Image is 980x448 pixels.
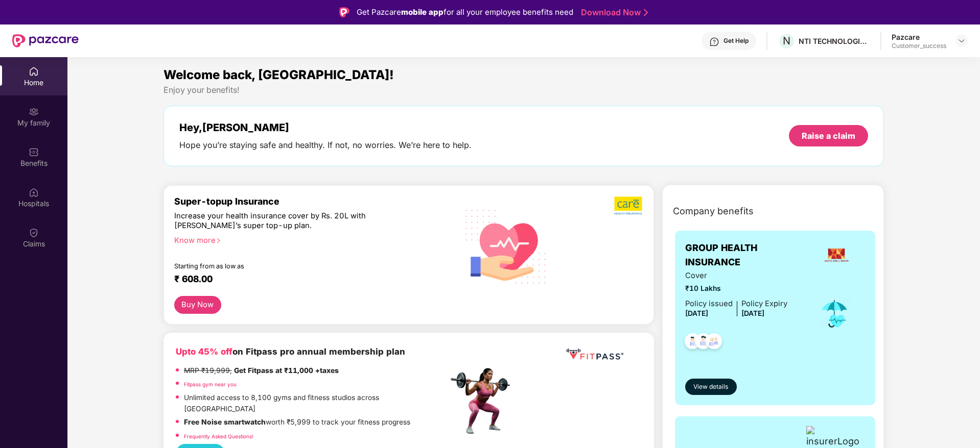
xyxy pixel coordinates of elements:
[564,345,625,364] img: fppp.png
[176,346,232,357] b: Upto 45% off
[174,296,221,314] button: Buy Now
[174,236,442,243] div: Know more
[401,7,444,17] strong: mobile app
[234,366,339,375] strong: Get Fitpass at ₹11,000 +taxes
[693,382,728,392] span: View details
[702,330,727,355] img: svg+xml;base64,PHN2ZyB4bWxucz0iaHR0cDovL3d3dy53My5vcmcvMjAwMC9zdmciIHdpZHRoPSI0OC45NDMiIGhlaWdodD...
[176,346,405,357] b: on Fitpass pro annual membership plan
[818,297,851,331] img: icon
[741,298,787,310] div: Policy Expiry
[644,7,648,18] img: Stroke
[184,418,266,426] strong: Free Noise smartwatch
[685,270,787,282] span: Cover
[614,196,643,215] img: b5dec4f62d2307b9de63beb79f102df3.png
[179,140,472,151] div: Hope you’re staying safe and healthy. If not, no worries. We’re here to help.
[724,37,749,45] div: Get Help
[339,7,349,17] img: Logo
[802,130,855,141] div: Raise a claim
[12,34,79,47] img: New Pazcare Logo
[164,67,394,82] span: Welcome back, [GEOGRAPHIC_DATA]!
[685,283,787,294] span: ₹10 Lakhs
[29,228,39,238] img: svg+xml;base64,PHN2ZyBpZD0iQ2xhaW0iIHhtbG5zPSJodHRwOi8vd3d3LnczLm9yZy8yMDAwL3N2ZyIgd2lkdGg9IjIwIi...
[691,330,716,355] img: svg+xml;base64,PHN2ZyB4bWxucz0iaHR0cDovL3d3dy53My5vcmcvMjAwMC9zdmciIHdpZHRoPSI0OC45NDMiIGhlaWdodD...
[174,196,448,207] div: Super-topup Insurance
[184,381,237,387] a: Fitpass gym near you
[184,417,410,428] p: worth ₹5,999 to track your fitness progress
[685,379,737,395] button: View details
[685,298,733,310] div: Policy issued
[673,204,754,218] span: Company benefits
[184,392,448,414] p: Unlimited access to 8,100 gyms and fitness studios across [GEOGRAPHIC_DATA]
[184,366,232,375] del: MRP ₹19,999,
[448,365,519,437] img: fpp.png
[164,85,884,95] div: Enjoy your benefits!
[680,330,705,355] img: svg+xml;base64,PHN2ZyB4bWxucz0iaHR0cDovL3d3dy53My5vcmcvMjAwMC9zdmciIHdpZHRoPSI0OC45NDMiIGhlaWdodD...
[709,37,719,47] img: svg+xml;base64,PHN2ZyBpZD0iSGVscC0zMngzMiIgeG1sbnM9Imh0dHA6Ly93d3cudzMub3JnLzIwMDAvc3ZnIiB3aWR0aD...
[958,37,966,45] img: svg+xml;base64,PHN2ZyBpZD0iRHJvcGRvd24tMzJ4MzIiIHhtbG5zPSJodHRwOi8vd3d3LnczLm9yZy8yMDAwL3N2ZyIgd2...
[29,107,39,117] img: svg+xml;base64,PHN2ZyB3aWR0aD0iMjAiIGhlaWdodD0iMjAiIHZpZXdCb3g9IjAgMCAyMCAyMCIgZmlsbD0ibm9uZSIgeG...
[357,6,573,18] div: Get Pazcare for all your employee benefits need
[29,147,39,157] img: svg+xml;base64,PHN2ZyBpZD0iQmVuZWZpdHMiIHhtbG5zPSJodHRwOi8vd3d3LnczLm9yZy8yMDAwL3N2ZyIgd2lkdGg9Ij...
[892,32,946,42] div: Pazcare
[783,35,790,47] span: N
[457,196,555,295] img: svg+xml;base64,PHN2ZyB4bWxucz0iaHR0cDovL3d3dy53My5vcmcvMjAwMC9zdmciIHhtbG5zOnhsaW5rPSJodHRwOi8vd3...
[29,66,39,77] img: svg+xml;base64,PHN2ZyBpZD0iSG9tZSIgeG1sbnM9Imh0dHA6Ly93d3cudzMub3JnLzIwMDAvc3ZnIiB3aWR0aD0iMjAiIG...
[892,42,946,50] div: Customer_success
[184,433,253,439] a: Frequently Asked Questions!
[581,7,645,18] a: Download Now
[799,36,870,46] div: NTI TECHNOLOGIES PRIVATE LIMITED
[216,238,221,243] span: right
[685,309,708,317] span: [DATE]
[179,121,472,134] div: Hey, [PERSON_NAME]
[29,187,39,197] img: svg+xml;base64,PHN2ZyBpZD0iSG9zcGl0YWxzIiB4bWxucz0iaHR0cDovL3d3dy53My5vcmcvMjAwMC9zdmciIHdpZHRoPS...
[685,241,807,270] span: GROUP HEALTH INSURANCE
[174,273,438,286] div: ₹ 608.00
[741,309,764,317] span: [DATE]
[174,262,405,269] div: Starting from as low as
[174,211,404,231] div: Increase your health insurance cover by Rs. 20L with [PERSON_NAME]’s super top-up plan.
[823,241,850,269] img: insurerLogo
